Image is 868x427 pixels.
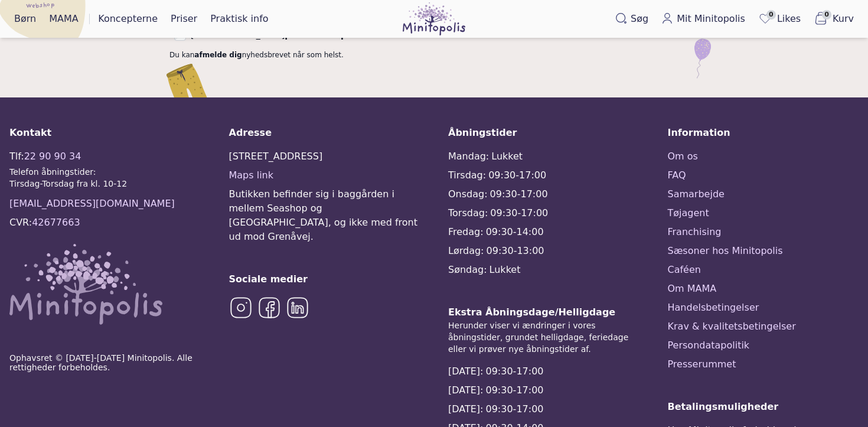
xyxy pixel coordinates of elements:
[44,9,83,28] a: MAMA
[9,9,41,28] a: Børn
[822,10,831,19] span: 0
[491,151,523,162] span: Lukket
[9,126,201,140] div: Kontakt
[32,217,80,228] a: 42677663
[668,338,859,353] a: Persondatapolitik
[448,320,639,355] div: Herunder viser vi ændringer i vores åbningstider, grundet helligdage, feriedage eller vi prøver n...
[668,263,859,277] a: Caféen
[9,353,201,372] p: Ophavsret © [DATE]-[DATE] Minitopolis. Alle rettigheder forbeholdes.
[169,50,699,60] div: Du kan nyhedsbrevet når som helst.
[668,244,859,258] a: Sæsoner hos Minitopolis
[229,149,420,164] div: [STREET_ADDRESS]
[448,188,488,200] span: Onsdag:
[668,282,859,296] a: Om MAMA
[490,188,548,200] span: 09:30-17:00
[448,151,489,162] span: Mandag:
[229,187,420,244] span: Butikken befinder sig i baggården i mellem Seashop og [GEOGRAPHIC_DATA], og ikke med front ud mod...
[490,264,521,275] span: Lukket
[668,320,859,334] a: Krav & kvalitetsbetingelser
[448,126,639,140] div: Åbningstider
[448,384,484,396] span: [DATE]:
[833,12,854,26] span: Kurv
[9,244,162,324] img: Minitopolis logo
[448,403,484,415] span: [DATE]:
[809,9,859,29] button: 0Kurv
[668,225,859,239] a: Franchising
[9,166,127,178] div: Telefon åbningstider:
[631,12,648,26] span: Søg
[668,400,859,414] div: Betalingsmuligheder
[205,9,273,28] a: Praktisk info
[668,149,859,164] a: Om os
[487,245,544,256] span: 09:30-13:00
[286,296,309,320] img: LinkedIn icon
[668,126,859,140] div: Information
[448,366,484,377] span: [DATE]:
[668,357,859,371] a: Presserummet
[229,272,420,286] div: Sociale medier
[448,305,639,355] div: Ekstra Åbningsdage/Helligdage
[229,170,273,181] a: Maps link
[229,296,253,320] img: Instagram icon
[448,170,486,181] span: Tirsdag:
[668,168,859,182] a: FAQ
[486,364,544,379] div: 09:30-17:00
[488,170,546,181] span: 09:30-17:00
[448,207,488,219] span: Torsdag:
[9,197,175,211] a: [EMAIL_ADDRESS][DOMAIN_NAME]
[166,9,202,28] a: Priser
[24,151,81,162] a: 22 90 90 34
[486,402,544,416] div: 09:30-17:00
[766,10,776,19] span: 0
[194,51,242,59] a: afmelde dig
[229,126,420,140] div: Adresse
[668,206,859,220] a: Tøjagent
[93,9,162,28] a: Koncepterne
[486,383,544,397] div: 09:30-17:00
[668,301,859,315] a: Handelsbetingelser
[657,9,750,28] a: Mit Minitopolis
[611,9,653,28] button: Søg
[403,2,466,35] img: Minitopolis logo
[490,207,548,219] span: 09:30-17:00
[448,264,487,275] span: Søndag:
[777,12,801,26] span: Likes
[9,178,127,190] div: Tirsdag-Torsdag fra kl. 10-12
[668,187,859,201] a: Samarbejde
[9,149,127,164] div: Tlf:
[9,216,80,230] div: CVR:
[753,9,805,29] a: 0Likes
[257,296,281,320] img: Facebook icon
[448,226,484,237] span: Fredag:
[677,12,745,26] span: Mit Minitopolis
[448,245,484,256] span: Lørdag:
[486,226,544,237] span: 09:30-14:00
